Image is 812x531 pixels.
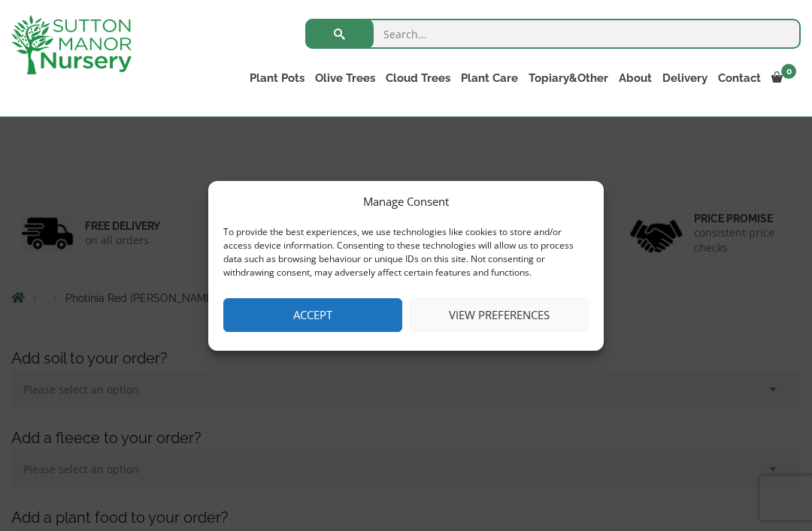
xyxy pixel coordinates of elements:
button: View preferences [410,298,589,332]
button: Accept [223,298,402,332]
span: 0 [781,64,796,79]
img: logo [11,15,132,74]
div: To provide the best experiences, we use technologies like cookies to store and/or access device i... [223,225,587,279]
a: Plant Care [456,68,523,89]
a: About [614,68,657,89]
a: 0 [766,68,801,89]
input: Search... [305,19,801,49]
div: Manage Consent [363,192,449,210]
a: Contact [713,68,766,89]
a: Topiary&Other [523,68,614,89]
a: Cloud Trees [380,68,456,89]
a: Delivery [657,68,713,89]
a: Olive Trees [310,68,380,89]
a: Plant Pots [244,68,310,89]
